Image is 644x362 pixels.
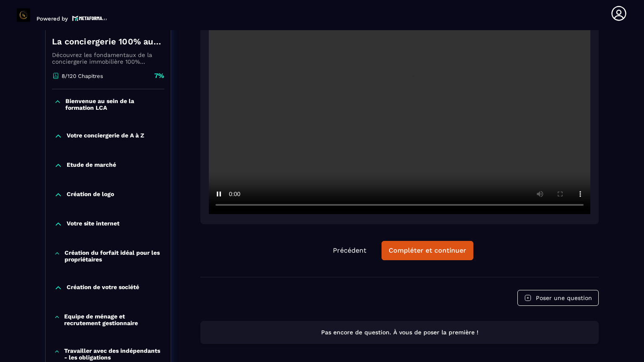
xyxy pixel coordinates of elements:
p: Création de votre société [67,284,139,292]
p: Etude de marché [67,161,116,170]
p: 8/120 Chapitres [62,73,103,79]
button: Compléter et continuer [382,241,473,260]
div: Compléter et continuer [389,246,466,255]
p: 7% [154,71,164,80]
p: Création du forfait idéal pour les propriétaires [65,249,162,263]
p: Découvrez les fondamentaux de la conciergerie immobilière 100% automatisée. Cette formation est c... [52,52,164,65]
button: Poser une question [517,290,599,306]
p: Votre conciergerie de A à Z [67,132,144,140]
p: Travailler avec des indépendants - les obligations [64,347,162,361]
img: logo-branding [17,8,30,22]
p: Equipe de ménage et recrutement gestionnaire [64,313,162,326]
button: Précédent [326,241,373,260]
h4: La conciergerie 100% automatisée [52,36,164,47]
p: Bienvenue au sein de la formation LCA [65,98,162,111]
p: Powered by [36,16,68,22]
p: Pas encore de question. À vous de poser la première ! [208,328,591,336]
img: logo [72,15,107,22]
p: Votre site internet [67,220,119,228]
p: Création de logo [67,191,114,199]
